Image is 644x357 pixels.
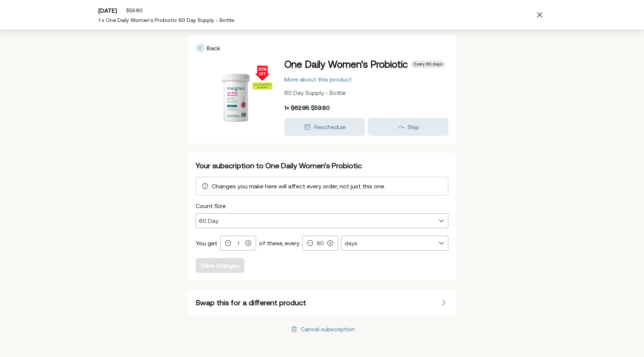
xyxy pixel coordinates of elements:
span: One Daily Women's Probiotic [284,59,408,70]
span: Back [207,45,220,51]
span: 60 Day Supply - Bottle [284,89,346,96]
input: 0 [315,240,326,246]
span: Every 60 days [414,61,442,67]
span: Cancel subscription [290,325,355,334]
span: 1 × [284,104,289,111]
span: [DATE] [98,7,117,14]
span: Changes you make here will affect every order, not just this one. [212,183,385,189]
button: Save changes [196,258,244,273]
span: Count Size [196,203,226,209]
span: $59.80 [126,7,143,13]
button: Reschedule [284,118,365,136]
span: Reschedule [314,124,346,130]
span: $59.80 [311,104,330,111]
input: 0 [233,240,244,246]
button: Skip [368,118,448,136]
div: Save changes [201,262,239,268]
img: One Daily Women's Probiotic [198,60,273,134]
div: More about this product [284,76,352,82]
span: Back [196,44,220,52]
span: of these, every [259,240,299,246]
span: $62.95 [291,104,309,111]
span: Close [534,9,546,21]
span: You get [196,240,217,246]
div: Cancel subscription [301,326,355,332]
span: 1 x One Daily Women's Probiotic 60 Day Supply - Bottle [98,17,234,23]
span: Your subscription to One Daily Women's Probiotic [196,161,362,170]
span: Skip [408,124,419,130]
